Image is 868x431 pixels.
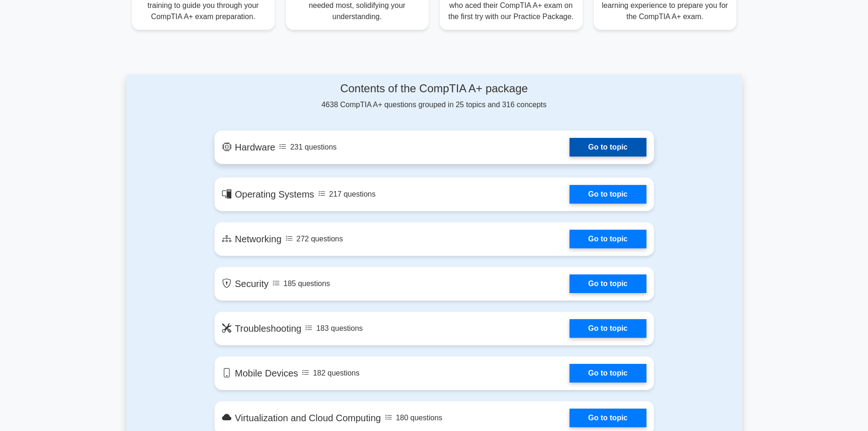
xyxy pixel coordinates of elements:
a: Go to topic [569,185,646,204]
a: Go to topic [569,319,646,338]
div: 4638 CompTIA A+ questions grouped in 25 topics and 316 concepts [215,82,654,110]
a: Go to topic [569,274,646,293]
a: Go to topic [569,409,646,427]
a: Go to topic [569,364,646,383]
a: Go to topic [569,230,646,248]
a: Go to topic [569,138,646,157]
h4: Contents of the CompTIA A+ package [215,82,654,96]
